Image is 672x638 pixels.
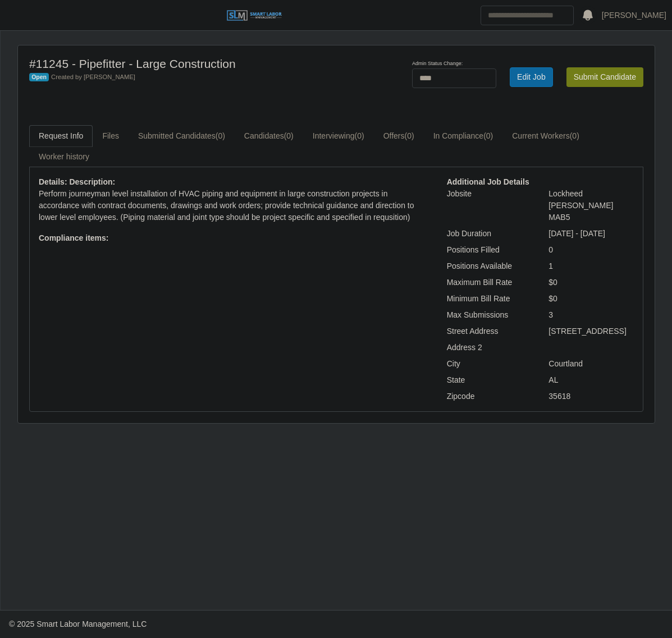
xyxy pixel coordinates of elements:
a: In Compliance [424,125,503,147]
span: (0) [216,131,225,140]
a: [PERSON_NAME] [602,10,666,21]
span: © 2025 Smart Labor Management, LLC [9,619,147,628]
div: [DATE] - [DATE] [540,228,642,240]
span: (0) [405,131,414,140]
label: Admin Status Change: [412,60,463,68]
span: (0) [483,131,493,140]
button: Submit Candidate [566,67,643,87]
span: Created by [PERSON_NAME] [51,74,135,80]
div: $0 [540,293,642,305]
a: Files [93,125,129,147]
b: Additional Job Details [447,177,529,186]
img: SLM Logo [226,10,282,22]
b: Compliance items: [39,233,108,242]
span: (0) [570,131,579,140]
a: Request Info [29,125,93,147]
div: City [438,358,541,370]
div: 0 [540,244,642,256]
a: Submitted Candidates [129,125,235,147]
a: Worker history [29,146,99,168]
h4: #11245 - Pipefitter - Large Construction [29,57,381,71]
input: Search [481,6,574,25]
div: 3 [540,309,642,321]
a: Candidates [235,125,303,147]
b: Description: [69,177,115,186]
span: (0) [284,131,294,140]
span: (0) [355,131,364,140]
div: Max Submissions [438,309,541,321]
a: Interviewing [303,125,374,147]
div: $0 [540,277,642,288]
div: Positions Filled [438,244,541,256]
div: [STREET_ADDRESS] [540,325,642,337]
div: 35618 [540,391,642,402]
div: Address 2 [438,342,541,354]
b: Details: [39,177,67,186]
p: Perform journeyman level installation of HVAC piping and equipment in large construction projects... [39,188,430,223]
div: Minimum Bill Rate [438,293,541,305]
div: Street Address [438,325,541,337]
span: Open [29,73,49,82]
a: Offers [374,125,424,147]
div: Positions Available [438,260,541,272]
a: Current Workers [502,125,589,147]
div: Lockheed [PERSON_NAME] MAB5 [540,188,642,223]
a: Edit Job [510,67,553,87]
div: State [438,374,541,386]
div: Courtland [540,358,642,370]
div: 1 [540,260,642,272]
div: Job Duration [438,228,541,240]
div: Jobsite [438,188,541,223]
div: Zipcode [438,391,541,402]
div: AL [540,374,642,386]
div: Maximum Bill Rate [438,277,541,288]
